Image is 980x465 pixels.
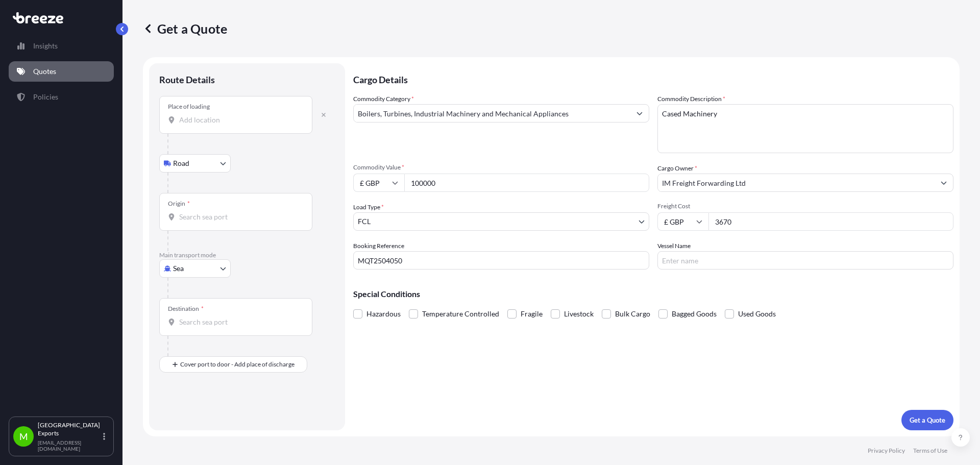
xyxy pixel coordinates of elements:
span: Road [173,158,189,168]
button: FCL [353,212,649,231]
span: Hazardous [366,306,401,322]
span: Bagged Goods [672,306,717,322]
label: Commodity Category [353,94,414,104]
label: Commodity Description [657,94,725,104]
span: Sea [173,263,184,274]
input: Enter name [657,251,953,270]
span: Used Goods [738,306,776,322]
span: Cover port to door - Add place of discharge [180,359,295,370]
p: [GEOGRAPHIC_DATA] Exports [38,421,101,437]
span: Commodity Value [353,163,649,172]
p: Main transport mode [159,251,335,259]
p: Get a Quote [143,20,227,37]
p: Quotes [33,66,56,77]
div: Place of loading [168,103,210,111]
input: Type amount [404,174,649,192]
div: Origin [168,200,190,208]
p: Special Conditions [353,290,953,298]
button: Select transport [159,154,231,173]
p: Route Details [159,74,215,86]
input: Destination [179,317,300,327]
button: Show suggestions [630,104,649,123]
button: Select transport [159,259,231,278]
a: Insights [9,36,114,56]
label: Booking Reference [353,241,404,251]
p: [EMAIL_ADDRESS][DOMAIN_NAME] [38,439,101,452]
span: Livestock [564,306,594,322]
span: Fragile [521,306,543,322]
button: Cover port to door - Add place of discharge [159,356,307,373]
span: Load Type [353,202,384,212]
button: Show suggestions [935,174,953,192]
a: Quotes [9,61,114,82]
p: Cargo Details [353,63,953,94]
span: Bulk Cargo [615,306,650,322]
label: Cargo Owner [657,163,697,174]
a: Policies [9,87,114,107]
a: Terms of Use [913,447,947,455]
span: FCL [358,216,371,227]
a: Privacy Policy [868,447,905,455]
p: Policies [33,92,58,102]
p: Insights [33,41,58,51]
p: Get a Quote [910,415,945,425]
input: Full name [658,174,935,192]
span: Freight Cost [657,202,953,210]
span: M [19,431,28,442]
input: Origin [179,212,300,222]
div: Destination [168,305,204,313]
input: Your internal reference [353,251,649,270]
span: Temperature Controlled [422,306,499,322]
label: Vessel Name [657,241,691,251]
button: Get a Quote [901,410,953,430]
input: Place of loading [179,115,300,125]
input: Enter amount [708,212,953,231]
input: Select a commodity type [354,104,630,123]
